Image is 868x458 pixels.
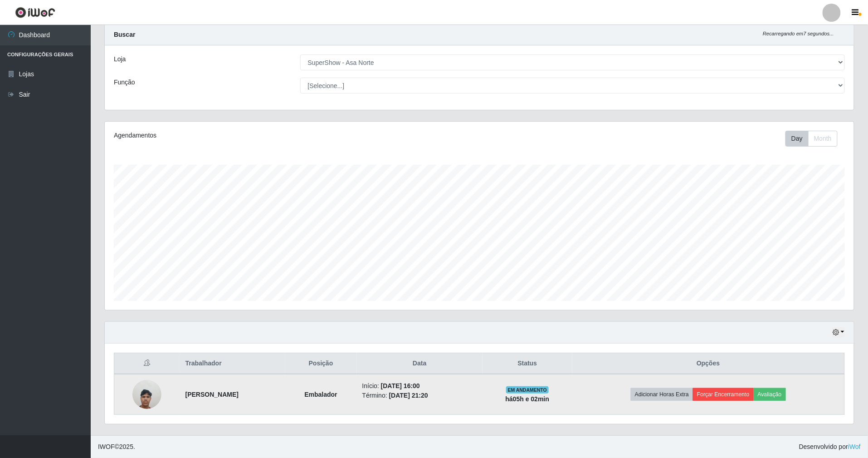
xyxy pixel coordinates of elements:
span: Desenvolvido por [799,442,861,452]
th: Status [483,353,572,374]
th: Trabalhador [180,353,285,374]
label: Função [114,78,135,87]
img: 1753651273548.jpeg [132,375,161,414]
span: IWOF [98,443,115,450]
th: Posição [285,353,357,374]
th: Data [357,353,483,374]
strong: Embalador [304,391,337,398]
img: CoreUI Logo [15,7,55,18]
label: Loja [114,54,126,64]
i: Recarregando em 7 segundos... [763,31,834,36]
a: iWof [848,443,861,450]
li: Término: [362,391,478,400]
th: Opções [572,353,845,374]
span: © 2025 . [98,442,135,452]
button: Avaliação [754,388,786,401]
button: Day [785,131,809,147]
button: Adicionar Horas Extra [631,388,693,401]
div: First group [785,131,838,147]
strong: Buscar [114,31,135,38]
div: Toolbar with button groups [785,131,845,147]
strong: há 05 h e 02 min [506,395,550,403]
div: Agendamentos [114,131,410,140]
button: Month [808,131,838,147]
time: [DATE] 16:00 [381,382,420,389]
span: EM ANDAMENTO [506,386,549,394]
time: [DATE] 21:20 [389,392,428,399]
strong: [PERSON_NAME] [185,391,239,398]
li: Início: [362,381,478,391]
button: Forçar Encerramento [693,388,754,401]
